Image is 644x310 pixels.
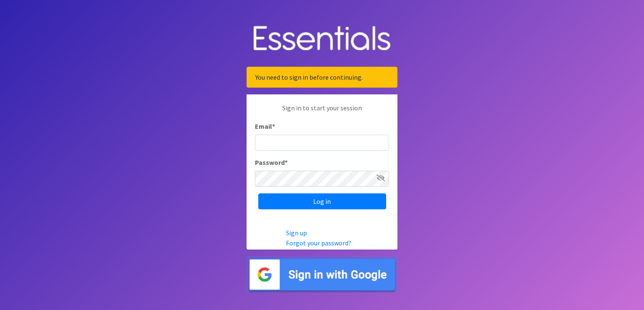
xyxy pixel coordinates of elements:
a: Forgot your password? [286,239,351,247]
label: Password [255,157,288,167]
label: Email [255,121,275,131]
abbr: required [285,158,288,167]
input: Log in [258,193,386,209]
a: Sign up [286,229,307,237]
p: Sign in to start your session [255,103,389,121]
div: You need to sign in before continuing. [247,67,397,88]
abbr: required [272,122,275,130]
img: Sign in with Google [247,256,397,293]
img: Human Essentials [247,17,397,60]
